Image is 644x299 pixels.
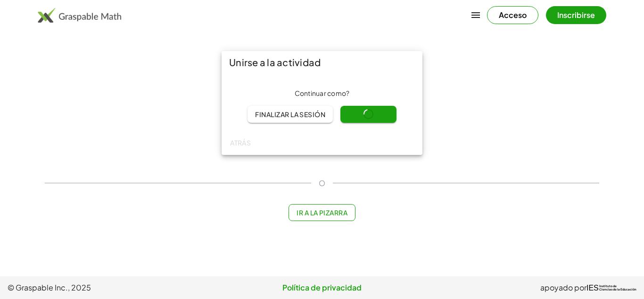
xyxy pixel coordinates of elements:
[586,282,636,293] a: IESInstituto deCiencias de la Educación
[297,208,347,217] font: Ir a la pizarra
[319,178,325,188] font: O
[557,10,595,20] font: Inscribirse
[248,106,333,123] button: Finalizar la sesión
[255,110,325,119] font: Finalizar la sesión
[540,282,586,292] font: apoyado por
[8,282,91,292] font: © Graspable Inc., 2025
[546,6,606,24] button: Inscribirse
[217,282,427,293] a: Política de privacidad
[487,6,538,24] button: Acceso
[346,89,349,97] font: ?
[586,284,599,292] font: IES
[289,204,356,221] button: Ir a la pizarra
[295,89,347,97] font: Continuar como
[499,10,527,20] font: Acceso
[599,284,617,288] font: Instituto de
[282,282,362,292] font: Política de privacidad
[599,288,636,291] font: Ciencias de la Educación
[229,56,321,68] font: Unirse a la actividad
